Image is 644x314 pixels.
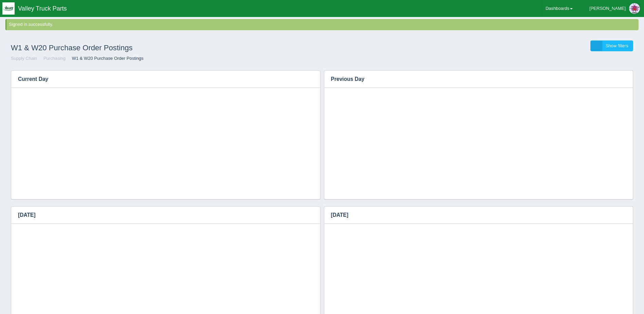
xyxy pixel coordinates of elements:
div: Signed in successfully. [9,21,637,28]
span: Valley Truck Parts [18,5,67,12]
div: [PERSON_NAME] [589,2,626,15]
h3: [DATE] [324,207,623,224]
h3: Previous Day [324,71,612,88]
img: q1blfpkbivjhsugxdrfq.png [2,2,15,15]
h3: Current Day [11,71,310,88]
span: Show filters [606,43,628,48]
img: Profile Picture [629,3,640,14]
a: Purchasing [43,56,66,61]
h3: [DATE] [11,207,310,224]
li: W1 & W20 Purchase Order Postings [67,55,144,62]
a: Supply Chain [11,56,37,61]
a: Show filters [590,40,633,52]
h1: W1 & W20 Purchase Order Postings [11,40,322,55]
